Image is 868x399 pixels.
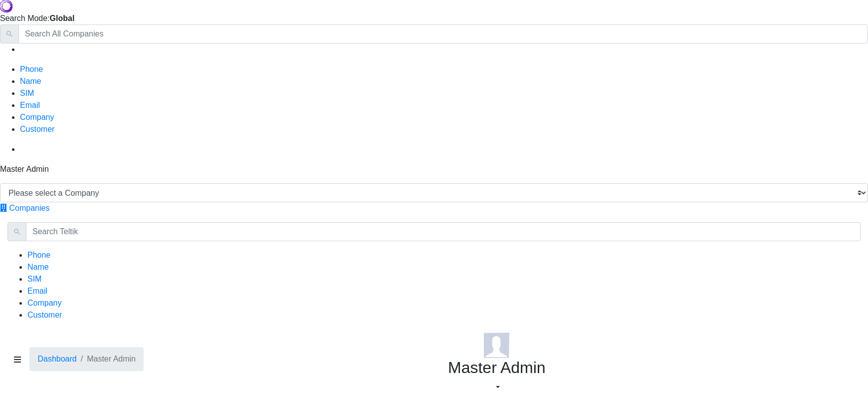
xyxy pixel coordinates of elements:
a: Email [20,101,40,109]
li: Master Admin [77,353,136,365]
a: Customer [20,125,54,133]
a: Email [27,287,47,295]
a: Company [27,299,61,307]
nav: breadcrumb [7,347,427,379]
a: Company [20,113,54,121]
a: Customer [27,311,62,319]
input: Search Teltik [26,222,861,241]
button: Master Admin [441,329,552,397]
input: Search All Companies [18,24,868,43]
a: Name [20,77,41,85]
a: SIM [20,89,34,97]
a: Phone [27,251,50,259]
a: Name [27,263,49,271]
a: Dashboard [37,355,76,363]
a: Phone [20,65,43,73]
span: Companies [9,204,49,212]
h2: Master Admin [448,358,546,377]
a: SIM [27,275,41,283]
strong: Global [50,14,75,22]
